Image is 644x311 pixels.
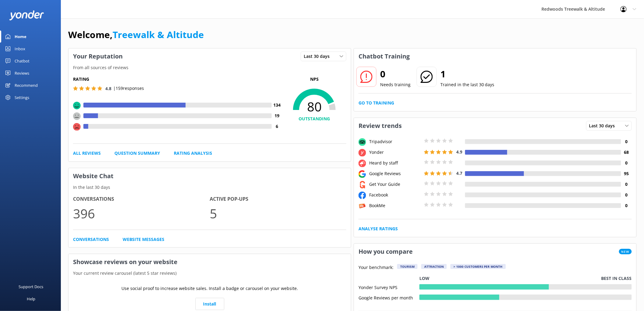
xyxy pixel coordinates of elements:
h4: 19 [272,112,282,119]
div: Google Reviews [368,170,422,177]
h3: Your Reputation [68,48,127,64]
div: Get Your Guide [368,181,422,188]
h4: 0 [621,138,632,145]
div: Heard by staff [368,160,422,166]
div: Facebook [368,192,422,198]
div: Tripadvisor [368,138,422,145]
span: 4.9 [456,149,462,155]
div: > 1000 customers per month [450,264,506,269]
a: Website Messages [123,236,164,243]
p: Your current review carousel (latest 5 star reviews) [68,270,351,277]
span: New [619,249,632,254]
span: Last 30 days [589,122,619,129]
div: Support Docs [19,281,44,293]
h4: 134 [272,102,282,108]
h4: Conversations [73,195,210,203]
h4: 0 [621,181,632,188]
h4: 0 [621,202,632,209]
div: Home [15,30,26,43]
h3: How you compare [354,244,417,260]
p: Trained in the last 30 days [440,81,495,88]
h4: OUTSTANDING [282,115,346,122]
h4: Active Pop-ups [210,195,346,203]
div: Attraction [421,264,447,269]
div: Yonder [368,149,422,156]
a: Analyse Ratings [359,225,398,232]
h4: 68 [621,149,632,156]
div: Settings [15,91,29,104]
h3: Showcase reviews on your website [68,254,351,270]
p: In the last 30 days [68,184,351,191]
p: Use social proof to increase website sales. Install a badge or carousel on your website. [121,285,298,292]
p: Your benchmark: [359,264,394,271]
a: Question Summary [114,150,160,157]
h3: Chatbot Training [354,48,414,64]
h2: 0 [380,67,411,81]
div: Reviews [15,67,29,79]
p: From all sources of reviews [68,64,351,71]
h4: 6 [272,123,282,130]
div: Google Reviews per month [359,295,419,300]
p: NPS [282,76,346,83]
a: Go to Training [359,100,394,106]
span: 80 [282,99,346,114]
div: Tourism [397,264,418,269]
p: 5 [210,203,346,224]
h4: 95 [621,170,632,177]
span: 4.8 [105,86,111,91]
p: Low [419,275,429,282]
div: Inbox [15,43,25,55]
h5: Rating [73,76,282,83]
div: Yonder Survey NPS [359,284,419,290]
p: Best in class [601,275,632,282]
img: yonder-white-logo.png [9,10,44,20]
div: Chatbot [15,55,30,67]
div: Help [27,293,35,305]
a: Conversations [73,236,109,243]
a: All Reviews [73,150,101,157]
a: Treewalk & Altitude [113,28,204,41]
a: Install [195,298,224,310]
p: | 159 responses [113,85,144,92]
p: Needs training [380,81,411,88]
a: Rating Analysis [174,150,212,157]
div: Recommend [15,79,38,91]
h4: 0 [621,160,632,166]
p: 396 [73,203,210,224]
h1: Welcome, [68,27,204,42]
h3: Website Chat [68,168,351,184]
span: 4.7 [456,170,462,176]
span: Last 30 days [304,53,333,60]
div: BookMe [368,202,422,209]
h4: 0 [621,192,632,198]
h3: Review trends [354,118,406,134]
h2: 1 [440,67,495,81]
